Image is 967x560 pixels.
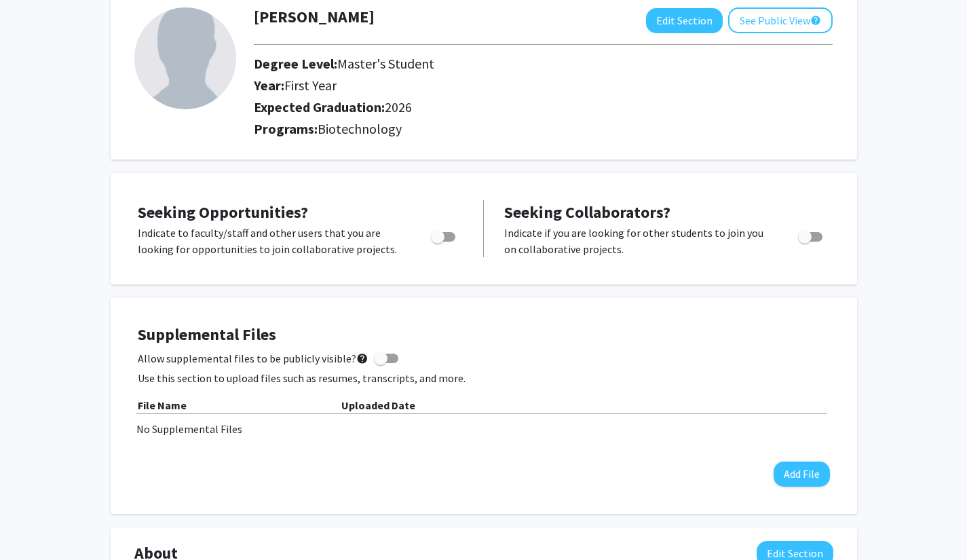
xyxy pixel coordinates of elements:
button: Edit Section [646,8,723,33]
h4: Supplemental Files [138,325,830,345]
span: Master's Student [337,55,434,72]
span: First Year [284,77,337,94]
b: Uploaded Date [341,398,415,412]
div: Toggle [793,225,830,245]
p: Use this section to upload files such as resumes, transcripts, and more. [138,370,830,386]
img: Profile Picture [134,7,236,109]
div: No Supplemental Files [136,421,831,437]
span: Seeking Opportunities? [138,202,308,223]
b: File Name [138,398,187,412]
button: See Public View [728,7,833,33]
span: Biotechnology [318,120,402,137]
h1: [PERSON_NAME] [254,7,375,27]
button: Add File [774,462,830,487]
h2: Degree Level: [254,56,716,72]
h2: Programs: [254,121,833,137]
p: Indicate to faculty/staff and other users that you are looking for opportunities to join collabor... [138,225,405,257]
mat-icon: help [356,350,368,367]
p: Indicate if you are looking for other students to join you on collaborative projects. [504,225,772,257]
span: Allow supplemental files to be publicly visible? [138,350,368,367]
span: Seeking Collaborators? [504,202,670,223]
div: Toggle [425,225,463,245]
span: 2026 [385,98,412,115]
h2: Expected Graduation: [254,99,716,115]
iframe: Chat [10,499,58,550]
mat-icon: help [810,12,821,29]
h2: Year: [254,77,716,94]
